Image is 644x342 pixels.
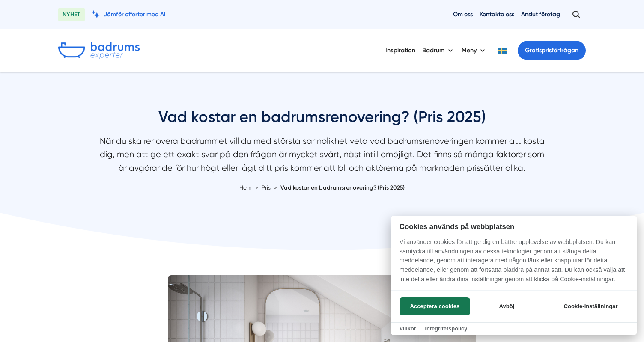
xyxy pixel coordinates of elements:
h2: Cookies används på webbplatsen [391,223,637,231]
button: Avböj [473,297,541,315]
button: Acceptera cookies [400,297,470,315]
a: Integritetspolicy [425,325,467,332]
a: Villkor [400,325,416,332]
p: Vi använder cookies för att ge dig en bättre upplevelse av webbplatsen. Du kan samtycka till anvä... [391,238,637,290]
button: Cookie-inställningar [553,297,628,315]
